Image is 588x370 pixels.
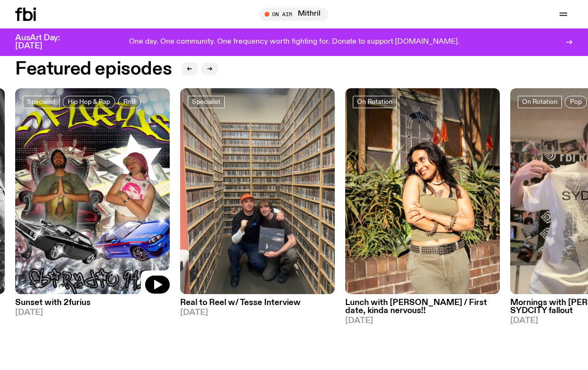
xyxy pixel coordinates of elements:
[180,294,335,317] a: Real to Reel w/ Tesse Interview[DATE]
[15,34,76,50] h3: AusArt Day: [DATE]
[180,309,335,317] span: [DATE]
[345,299,500,315] h3: Lunch with [PERSON_NAME] / First date, kinda nervous!!
[522,98,558,105] span: On Rotation
[180,299,335,307] h3: Real to Reel w/ Tesse Interview
[570,98,582,105] span: Pop
[357,98,393,105] span: On Rotation
[15,299,170,307] h3: Sunset with 2furius
[345,317,500,325] span: [DATE]
[353,96,397,108] a: On Rotation
[518,96,562,108] a: On Rotation
[15,309,170,317] span: [DATE]
[27,98,55,105] span: Specialist
[15,88,170,295] img: In the style of cheesy 2000s hip hop mixtapes - Mateo on the left has his hands clapsed in prayer...
[345,294,500,325] a: Lunch with [PERSON_NAME] / First date, kinda nervous!![DATE]
[15,294,170,317] a: Sunset with 2furius[DATE]
[68,98,110,105] span: Hip Hop & Rap
[15,61,172,78] h2: Featured episodes
[23,96,60,108] a: Specialist
[345,88,500,295] img: Tanya is standing in front of plants and a brick fence on a sunny day. She is looking to the left...
[260,8,328,21] button: On AirMithril
[188,96,225,108] a: Specialist
[118,96,141,108] a: RnB
[192,98,220,105] span: Specialist
[129,38,459,46] p: One day. One community. One frequency worth fighting for. Donate to support [DOMAIN_NAME].
[565,96,587,108] a: Pop
[123,98,136,105] span: RnB
[63,96,115,108] a: Hip Hop & Rap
